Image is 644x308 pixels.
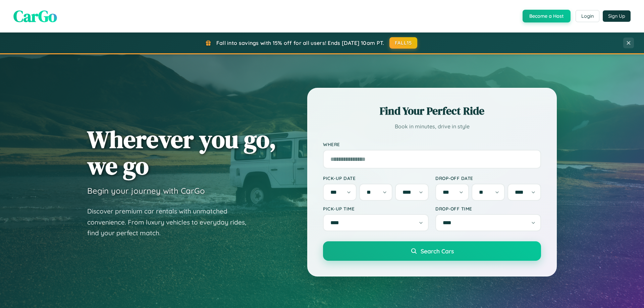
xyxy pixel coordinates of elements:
button: Login [576,10,599,22]
label: Where [323,141,541,147]
p: Book in minutes, drive in style [323,122,541,131]
label: Pick-up Time [323,206,429,211]
span: Search Cars [421,247,454,255]
button: FALL15 [389,37,418,49]
label: Drop-off Time [435,206,541,211]
p: Discover premium car rentals with unmatched convenience. From luxury vehicles to everyday rides, ... [87,206,255,239]
span: CarGo [13,5,57,27]
label: Pick-up Date [323,175,429,181]
h2: Find Your Perfect Ride [323,104,541,118]
h3: Begin your journey with CarGo [87,186,205,196]
span: Fall into savings with 15% off for all users! Ends [DATE] 10am PT. [216,40,384,46]
label: Drop-off Date [435,175,541,181]
button: Sign Up [603,10,631,22]
button: Search Cars [323,241,541,261]
h1: Wherever you go, we go [87,126,276,179]
button: Become a Host [523,10,571,22]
